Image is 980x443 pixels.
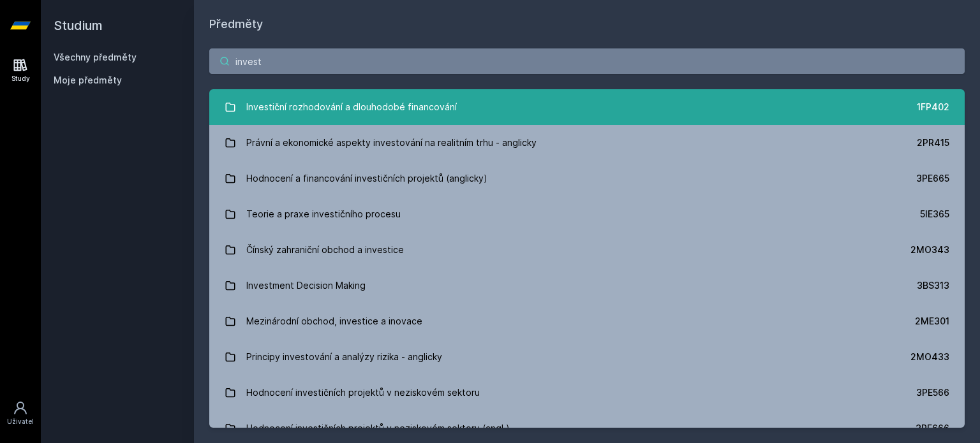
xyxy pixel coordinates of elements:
input: Název nebo ident předmětu… [209,48,965,74]
span: Moje předměty [54,74,122,87]
div: 3PE666 [916,422,949,435]
div: Study [11,74,30,84]
div: Hodnocení a financování investičních projektů (anglicky) [246,166,487,191]
h1: Předměty [209,15,965,33]
div: Uživatel [7,417,34,426]
a: Investiční rozhodování a dlouhodobé financování 1FP402 [209,89,965,125]
a: Principy investování a analýzy rizika - anglicky 2MO433 [209,339,965,375]
div: Hodnocení investičních projektů v neziskovém sektoru (angl.) [246,416,510,441]
div: Investment Decision Making [246,273,366,298]
div: Čínský zahraniční obchod a investice [246,237,404,263]
a: Investment Decision Making 3BS313 [209,268,965,303]
div: 2PR415 [917,136,949,149]
div: Hodnocení investičních projektů v neziskovém sektoru [246,380,480,405]
a: Mezinárodní obchod, investice a inovace 2ME301 [209,303,965,339]
a: Hodnocení investičních projektů v neziskovém sektoru 3PE566 [209,375,965,410]
a: Všechny předměty [54,52,137,62]
div: 2MO343 [910,243,949,256]
div: 3PE665 [916,172,949,185]
a: Čínský zahraniční obchod a investice 2MO343 [209,232,965,268]
div: Mezinárodní obchod, investice a inovace [246,309,422,334]
div: 5IE365 [920,208,949,221]
a: Právní a ekonomické aspekty investování na realitním trhu - anglicky 2PR415 [209,125,965,161]
div: Principy investování a analýzy rizika - anglicky [246,344,442,370]
div: 3PE566 [916,386,949,399]
div: Investiční rozhodování a dlouhodobé financování [246,94,457,120]
a: Hodnocení a financování investičních projektů (anglicky) 3PE665 [209,161,965,196]
div: 2ME301 [915,315,949,328]
a: Uživatel [3,394,38,433]
div: 3BS313 [917,279,949,292]
div: 1FP402 [917,101,949,113]
a: Teorie a praxe investičního procesu 5IE365 [209,196,965,232]
div: Teorie a praxe investičního procesu [246,201,401,227]
a: Study [3,51,38,90]
div: 2MO433 [910,351,949,363]
div: Právní a ekonomické aspekty investování na realitním trhu - anglicky [246,130,537,156]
